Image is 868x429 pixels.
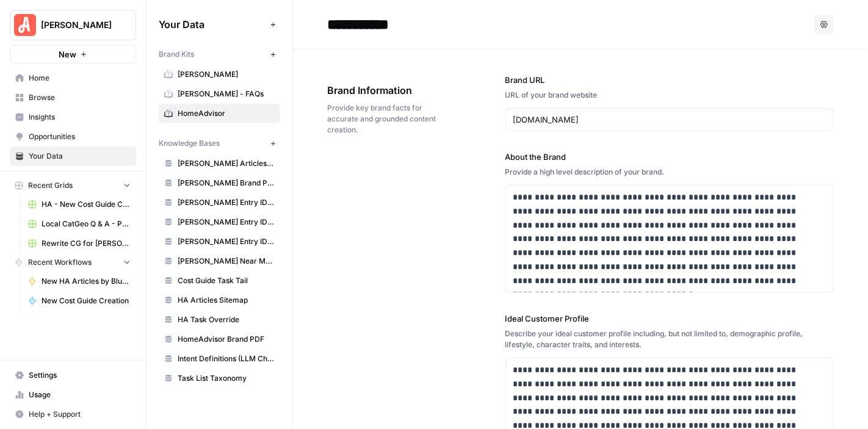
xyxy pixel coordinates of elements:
[178,295,275,306] span: HA Articles Sitemap
[42,218,131,229] span: Local CatGeo Q & A - Pass/Fail v2 Grid
[505,151,834,163] label: About the Brand
[159,138,220,149] span: Knowledge Bases
[29,409,131,420] span: Help + Support
[14,14,36,36] img: Angi Logo
[505,74,834,86] label: Brand URL
[178,158,275,169] span: [PERSON_NAME] Articles Sitemaps
[178,178,275,189] span: [PERSON_NAME] Brand PDF
[23,195,136,214] a: HA - New Cost Guide Creation Grid
[29,389,131,400] span: Usage
[42,276,131,287] span: New HA Articles by Blueprint
[159,232,280,251] a: [PERSON_NAME] Entry IDs: Unified Task
[42,295,131,306] span: New Cost Guide Creation
[10,366,136,385] a: Settings
[159,349,280,369] a: Intent Definitions (LLM Chatbot)
[178,217,275,228] span: [PERSON_NAME] Entry IDs: Questions
[10,127,136,146] a: Opportunities
[29,131,131,142] span: Opportunities
[41,19,115,31] span: [PERSON_NAME]
[42,238,131,249] span: Rewrite CG for [PERSON_NAME] - Grading version Grid
[29,73,131,84] span: Home
[10,68,136,88] a: Home
[10,385,136,405] a: Usage
[159,310,280,330] a: HA Task Override
[10,176,136,195] button: Recent Grids
[10,146,136,166] a: Your Data
[159,193,280,212] a: [PERSON_NAME] Entry IDs: Location
[505,167,834,178] div: Provide a high level description of your brand.
[178,256,275,267] span: [PERSON_NAME] Near Me Sitemap
[178,373,275,384] span: Task List Taxonomy
[159,65,280,84] a: [PERSON_NAME]
[159,154,280,173] a: [PERSON_NAME] Articles Sitemaps
[159,330,280,349] a: HomeAdvisor Brand PDF
[178,197,275,208] span: [PERSON_NAME] Entry IDs: Location
[505,90,834,101] div: URL of your brand website
[10,45,136,63] button: New
[29,92,131,103] span: Browse
[327,83,437,98] span: Brand Information
[505,328,834,350] div: Describe your ideal customer profile including, but not limited to, demographic profile, lifestyl...
[178,353,275,364] span: Intent Definitions (LLM Chatbot)
[505,312,834,325] label: Ideal Customer Profile
[159,212,280,232] a: [PERSON_NAME] Entry IDs: Questions
[159,290,280,310] a: HA Articles Sitemap
[178,69,275,80] span: [PERSON_NAME]
[29,151,131,162] span: Your Data
[159,49,194,60] span: Brand Kits
[513,114,826,126] input: www.sundaysoccer.com
[178,236,275,247] span: [PERSON_NAME] Entry IDs: Unified Task
[42,199,131,210] span: HA - New Cost Guide Creation Grid
[178,314,275,325] span: HA Task Override
[159,173,280,193] a: [PERSON_NAME] Brand PDF
[159,251,280,271] a: [PERSON_NAME] Near Me Sitemap
[59,48,76,60] span: New
[29,112,131,123] span: Insights
[10,405,136,424] button: Help + Support
[159,17,266,32] span: Your Data
[28,257,92,268] span: Recent Workflows
[10,10,136,40] button: Workspace: Angi
[10,107,136,127] a: Insights
[23,214,136,234] a: Local CatGeo Q & A - Pass/Fail v2 Grid
[178,108,275,119] span: HomeAdvisor
[159,271,280,290] a: Cost Guide Task Tail
[23,291,136,311] a: New Cost Guide Creation
[10,88,136,107] a: Browse
[178,334,275,345] span: HomeAdvisor Brand PDF
[178,275,275,286] span: Cost Guide Task Tail
[28,180,73,191] span: Recent Grids
[159,84,280,104] a: [PERSON_NAME] - FAQs
[29,370,131,381] span: Settings
[178,88,275,99] span: [PERSON_NAME] - FAQs
[23,272,136,291] a: New HA Articles by Blueprint
[10,253,136,272] button: Recent Workflows
[159,104,280,123] a: HomeAdvisor
[23,234,136,253] a: Rewrite CG for [PERSON_NAME] - Grading version Grid
[159,369,280,388] a: Task List Taxonomy
[327,103,437,135] span: Provide key brand facts for accurate and grounded content creation.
